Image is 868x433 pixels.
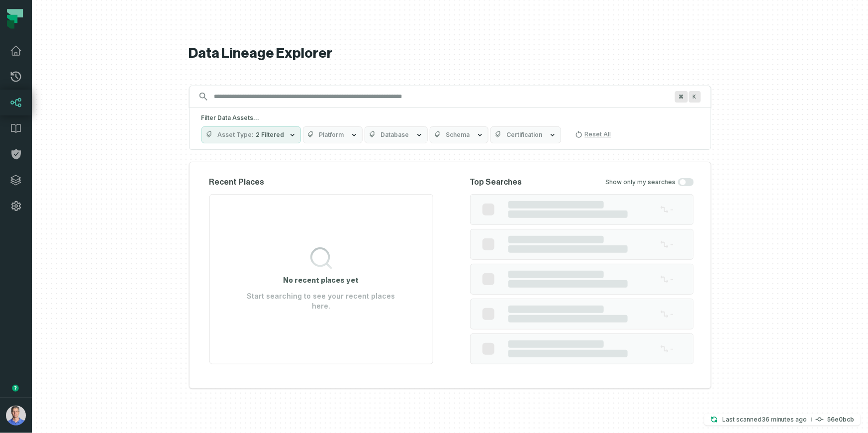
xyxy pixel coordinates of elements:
[189,45,711,62] h1: Data Lineage Explorer
[704,414,861,426] button: Last scanned[DATE] 2:29:54 PM56e0bcb
[722,415,807,425] p: Last scanned
[828,417,855,423] h4: 56e0bcb
[11,384,20,393] div: Tooltip anchor
[762,416,807,423] relative-time: Sep 7, 2025, 2:29 PM GMT+3
[6,406,26,426] img: avatar of Barak Forgoun
[675,91,688,103] span: Press ⌘ + K to focus the search bar
[689,91,701,103] span: Press ⌘ + K to focus the search bar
